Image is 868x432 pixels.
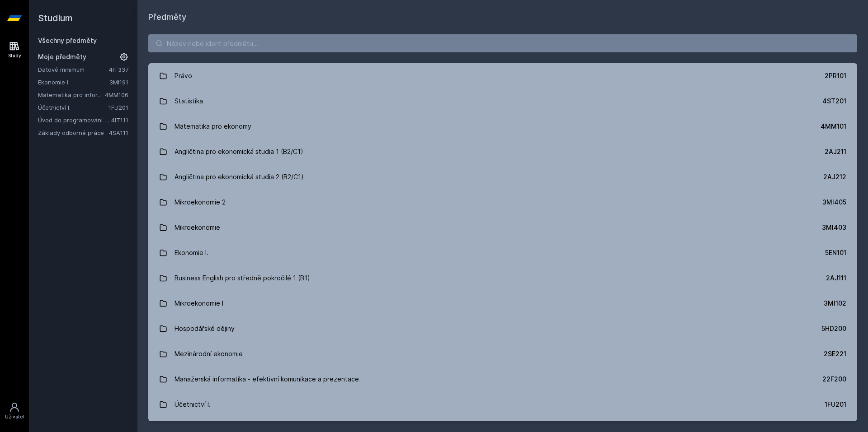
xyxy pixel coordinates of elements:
h1: Předměty [148,11,857,23]
div: 3MI403 [822,223,846,232]
div: 2AJ212 [823,172,846,181]
div: 5HD200 [821,324,846,333]
a: Manažerská informatika - efektivní komunikace a prezentace 22F200 [148,367,857,392]
a: Mikroekonomie 3MI403 [148,215,857,240]
a: Účetnictví I. 1FU201 [148,392,857,417]
div: Angličtina pro ekonomická studia 1 (B2/C1) [175,143,303,161]
a: 4IT337 [109,66,128,73]
a: Právo 2PR101 [148,63,857,88]
a: Mikroekonomie I 3MI102 [148,291,857,316]
div: 22F200 [822,375,846,384]
div: 2PR101 [825,71,846,80]
a: Mezinárodní ekonomie 2SE221 [148,341,857,367]
a: Všechny předměty [38,37,97,44]
div: 4ST201 [822,97,846,106]
div: 5EN101 [825,248,846,257]
a: Základy odborné práce [38,128,109,137]
a: Statistika 4ST201 [148,88,857,114]
a: Mikroekonomie 2 3MI405 [148,190,857,215]
a: Úvod do programování v jazyce Python [38,116,111,125]
a: Hospodářské dějiny 5HD200 [148,316,857,341]
a: Business English pro středně pokročilé 1 (B1) 2AJ111 [148,265,857,291]
div: Ekonomie I. [175,244,208,262]
div: Statistika [175,92,203,110]
a: Ekonomie I. 5EN101 [148,240,857,265]
div: Mikroekonomie I [175,294,223,312]
div: Mikroekonomie 2 [175,193,226,211]
div: 3MI405 [822,198,846,207]
span: Moje předměty [38,52,86,61]
div: Hospodářské dějiny [175,320,235,338]
a: Uživatel [2,397,27,425]
a: 4IT111 [111,116,128,124]
div: Uživatel [5,413,24,420]
div: Angličtina pro ekonomická studia 2 (B2/C1) [175,168,304,186]
a: 4MM106 [105,91,128,98]
input: Název nebo ident předmětu… [148,34,857,52]
a: 3MI191 [109,79,128,86]
div: Business English pro středně pokročilé 1 (B1) [175,269,310,287]
a: Matematika pro ekonomy 4MM101 [148,114,857,139]
div: Účetnictví I. [175,395,211,413]
a: Ekonomie I [38,78,109,87]
a: 4SA111 [109,129,128,136]
div: Mezinárodní ekonomie [175,345,243,363]
a: Angličtina pro ekonomická studia 2 (B2/C1) 2AJ212 [148,164,857,190]
a: Matematika pro informatiky [38,90,105,99]
a: Angličtina pro ekonomická studia 1 (B2/C1) 2AJ211 [148,139,857,164]
div: 2AJ111 [826,274,846,283]
div: 2SE221 [824,349,846,358]
div: Matematika pro ekonomy [175,117,251,135]
div: Manažerská informatika - efektivní komunikace a prezentace [175,370,359,388]
div: 3MI102 [824,299,846,308]
div: Právo [175,67,192,85]
div: 4MM101 [821,122,846,131]
a: Datové minimum [38,65,109,74]
div: 2AJ211 [825,147,846,156]
a: Study [2,36,27,64]
div: 1FU201 [825,400,846,409]
div: Mikroekonomie [175,218,220,237]
div: Study [8,52,21,59]
a: 1FU201 [108,104,128,111]
a: Účetnictví I. [38,103,108,112]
